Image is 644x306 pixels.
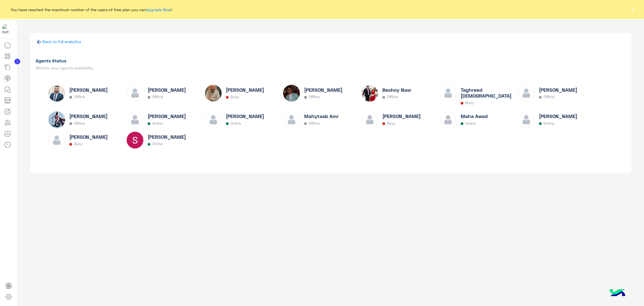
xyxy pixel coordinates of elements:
p: Offline [152,95,163,99]
h6: Beshoy Nasr [382,87,411,93]
p: Offline [544,95,554,99]
h6: [PERSON_NAME] [69,134,108,140]
p: Busy [387,121,396,126]
img: 1403182699927242 [2,24,12,34]
p: Offline [74,95,85,99]
h6: [PERSON_NAME] [148,87,186,93]
p: Offline [309,121,319,126]
a: Upgrade Now [146,7,171,12]
p: Online [231,121,241,126]
span: You have reached the maximum number of the users of free plan you can ! [11,7,172,13]
p: Busy [74,142,82,146]
p: Online [152,142,163,146]
button: × [630,7,636,12]
h6: [PERSON_NAME] [69,87,108,93]
h5: Monitor your agents availability [36,66,329,70]
p: Offline [74,121,85,126]
h6: [PERSON_NAME] [539,113,577,119]
h6: [PERSON_NAME] [226,113,264,119]
p: Busy [231,95,239,99]
h6: Mahytaab Amr [304,113,339,119]
p: Busy [465,101,474,105]
h6: Maha Awad [461,113,488,119]
a: Back to full analytics [42,39,81,44]
p: Offline [309,95,319,99]
h6: [PERSON_NAME] [382,113,421,119]
p: Online [544,121,554,126]
img: hulul-logo.png [608,284,627,303]
h1: Agents Status [36,58,329,63]
h6: [PERSON_NAME] [69,113,108,119]
h6: [PERSON_NAME] [148,134,186,140]
p: Online [465,121,476,126]
h6: Taghreed [DEMOGRAPHIC_DATA] [461,87,516,99]
h6: [PERSON_NAME] [226,87,264,93]
h6: [PERSON_NAME] [304,87,342,93]
h6: [PERSON_NAME] [539,87,577,93]
p: Offline [387,95,398,99]
h6: [PERSON_NAME] [148,113,186,119]
p: Online [152,121,163,126]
